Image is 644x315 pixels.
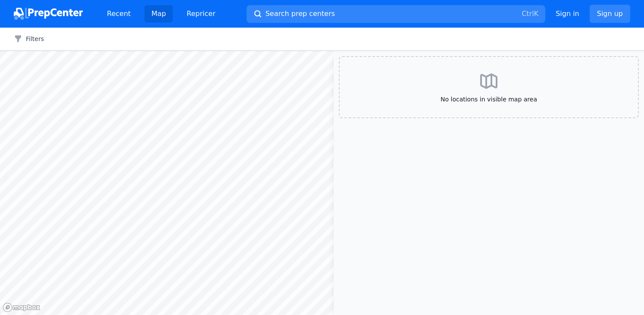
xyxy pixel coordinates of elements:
span: No locations in visible map area [353,95,624,104]
a: Sign up [590,5,630,23]
a: Sign in [556,9,579,19]
a: Mapbox logo [3,302,41,312]
button: Search prep centersCtrlK [247,5,545,23]
kbd: Ctrl [522,9,534,18]
kbd: K [534,9,539,18]
a: Recent [100,5,138,22]
span: Search prep centers [266,9,335,19]
a: Repricer [180,5,222,22]
img: PrepCenter [14,8,83,20]
a: Map [144,5,173,22]
button: Filters [14,35,44,43]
